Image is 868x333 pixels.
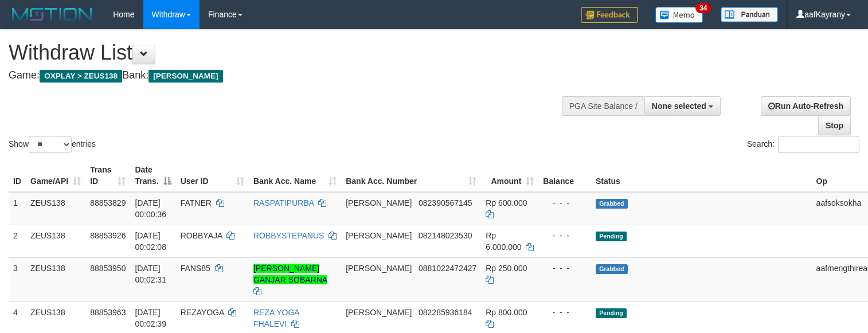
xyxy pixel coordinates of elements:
span: Copy 082148023530 to clipboard [419,231,472,240]
span: Rp 6.000.000 [486,231,521,252]
span: 88853950 [90,264,126,273]
th: Date Trans.: activate to sort column descending [130,159,175,192]
a: [PERSON_NAME] GANJAR SOBARNA [253,264,327,284]
select: Showentries [29,136,72,153]
span: [PERSON_NAME] [346,264,412,273]
a: Run Auto-Refresh [761,96,851,116]
span: [DATE] 00:00:36 [135,198,166,219]
a: RASPATIPURBA [253,198,314,207]
span: Copy 082285936184 to clipboard [419,308,472,317]
label: Show entries [9,136,96,153]
span: Pending [596,308,627,318]
span: 88853963 [90,308,126,317]
th: Bank Acc. Number: activate to sort column ascending [341,159,481,192]
th: Trans ID: activate to sort column ascending [85,159,130,192]
span: FANS85 [181,264,210,273]
span: Copy 0881022472427 to clipboard [419,264,476,273]
span: [DATE] 00:02:31 [135,264,166,284]
label: Search: [747,136,859,153]
td: 1 [9,192,26,225]
span: 88853926 [90,231,126,240]
td: 3 [9,257,26,301]
img: panduan.png [721,7,778,22]
span: Rp 600.000 [486,198,527,207]
span: Rp 800.000 [486,308,527,317]
a: REZA YOGA FHALEVI [253,308,299,328]
span: Rp 250.000 [486,264,527,273]
span: [PERSON_NAME] [148,70,222,83]
input: Search: [778,136,859,153]
div: - - - [543,230,587,241]
span: OXPLAY > ZEUS138 [40,70,122,83]
div: - - - [543,263,587,274]
td: ZEUS138 [26,192,85,225]
td: 2 [9,225,26,257]
span: Copy 082390567145 to clipboard [419,198,472,207]
span: ROBBYAJA [181,231,222,240]
span: Grabbed [596,264,628,274]
div: - - - [543,197,587,209]
span: None selected [652,101,706,111]
span: 88853829 [90,198,126,207]
button: None selected [644,96,721,116]
th: ID [9,159,26,192]
h4: Game: Bank: [9,70,567,81]
span: Grabbed [596,199,628,209]
td: ZEUS138 [26,225,85,257]
td: ZEUS138 [26,257,85,301]
th: Balance [538,159,591,192]
div: - - - [543,307,587,318]
img: Feedback.jpg [581,7,638,23]
th: Bank Acc. Name: activate to sort column ascending [249,159,341,192]
span: 34 [695,3,711,13]
a: ROBBYSTEPANUS [253,231,324,240]
span: [DATE] 00:02:39 [135,308,166,328]
th: Amount: activate to sort column ascending [481,159,538,192]
h1: Withdraw List [9,41,567,64]
a: Stop [818,116,851,135]
th: Status [591,159,812,192]
span: [PERSON_NAME] [346,308,412,317]
span: [PERSON_NAME] [346,231,412,240]
img: MOTION_logo.png [9,6,96,23]
img: Button%20Memo.svg [655,7,703,23]
th: Game/API: activate to sort column ascending [26,159,85,192]
div: PGA Site Balance / [562,96,644,116]
span: [PERSON_NAME] [346,198,412,207]
span: REZAYOGA [181,308,224,317]
span: Pending [596,232,627,241]
span: FATNER [181,198,212,207]
th: User ID: activate to sort column ascending [176,159,249,192]
span: [DATE] 00:02:08 [135,231,166,252]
